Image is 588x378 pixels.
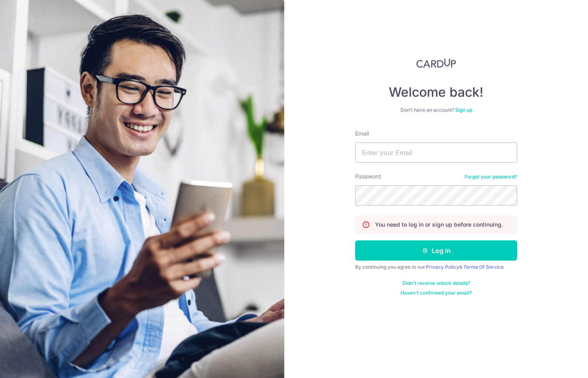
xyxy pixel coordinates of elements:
[355,130,369,138] label: Email
[355,172,381,181] label: Password
[355,107,517,113] div: Don’t have an account?
[426,264,459,270] a: Privacy Policy
[401,290,472,296] a: Haven't confirmed your email?
[355,264,517,270] div: By continuing you agree to our &
[455,107,472,113] a: Sign up
[375,221,503,229] p: You need to log in or sign up before continuing.
[403,280,470,287] a: Didn't receive unlock details?
[464,174,517,180] a: Forgot your password?
[463,264,504,270] a: Terms Of Service
[355,240,517,261] button: Log in
[355,142,517,163] input: Enter your Email
[416,58,456,68] img: CardUp Logo
[355,84,517,100] h4: Welcome back!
